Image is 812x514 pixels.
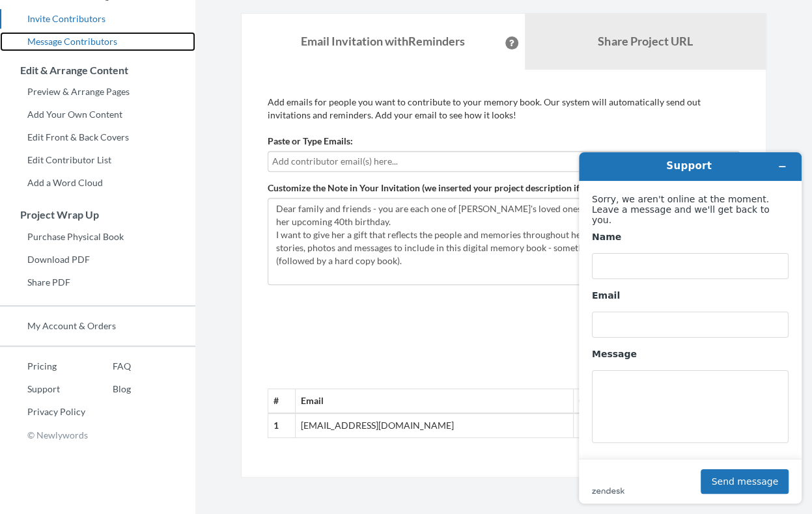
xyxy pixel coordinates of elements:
[301,34,465,48] strong: Email Invitation with Reminders
[1,64,195,76] h3: Edit & Arrange Content
[268,135,353,148] label: Paste or Type Emails:
[268,96,740,122] p: Add emails for people you want to contribute to your memory book. Our system will automatically s...
[296,389,573,413] th: Email
[85,379,131,399] a: Blog
[268,198,740,285] textarea: Dear family and friends - you are each one of [PERSON_NAME]'s loved ones, and I hope you'll help ...
[268,182,712,195] label: Customize the Note in Your Invitation (we inserted your project description if available to help ...
[26,9,73,21] span: Support
[268,413,296,437] th: 1
[85,357,131,376] a: FAQ
[598,34,692,48] b: Share Project URL
[296,413,573,437] td: [EMAIL_ADDRESS][DOMAIN_NAME]
[272,154,735,169] input: Add contributor email(s) here...
[1,209,195,221] h3: Project Wrap Up
[268,389,296,413] th: #
[568,142,812,514] iframe: Find more information here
